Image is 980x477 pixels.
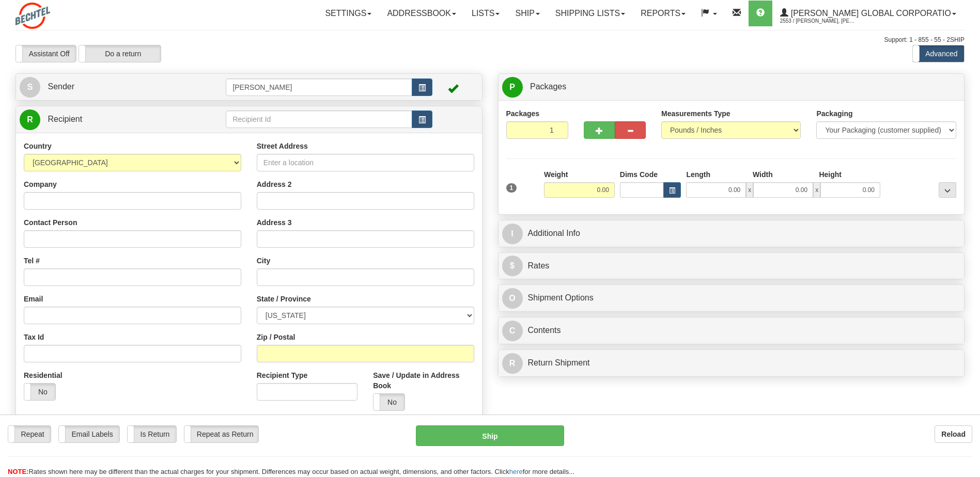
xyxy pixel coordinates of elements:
a: R Recipient [20,109,203,130]
span: R [502,353,523,374]
label: City [257,256,270,266]
a: Shipping lists [548,1,633,26]
label: Email [24,294,43,304]
span: O [502,288,523,309]
label: No [374,394,405,410]
label: Do a return [79,45,161,62]
label: Packaging [816,108,852,119]
label: Save / Update in Address Book [373,370,474,391]
span: S [20,77,40,98]
span: $ [502,256,523,276]
a: P Packages [502,76,961,98]
label: Repeat [8,426,51,442]
span: Sender [48,82,74,91]
span: I [502,224,523,244]
a: CContents [502,320,961,341]
img: logo2553.jpg [15,3,50,29]
a: IAdditional Info [502,223,961,244]
label: Is Return [128,426,176,442]
span: 1 [506,183,517,193]
label: Address 3 [257,217,292,228]
label: Length [686,169,710,180]
label: Country [24,141,52,151]
label: Measurements Type [661,108,730,119]
label: Address 2 [257,179,292,189]
input: Recipient Id [226,110,412,128]
span: x [813,182,820,198]
label: Tax Id [24,332,44,342]
a: [PERSON_NAME] Global Corporatio 2553 / [PERSON_NAME], [PERSON_NAME] [772,1,964,26]
a: $Rates [502,256,961,277]
label: No [24,384,55,400]
label: Tel # [24,256,40,266]
span: 2553 / [PERSON_NAME], [PERSON_NAME] [780,16,858,26]
a: Addressbook [379,1,464,26]
button: Ship [416,425,564,446]
label: Assistant Off [16,45,76,62]
a: S Sender [20,76,226,98]
span: [PERSON_NAME] Global Corporatio [788,9,951,18]
button: Reload [935,425,972,443]
div: ... [939,182,956,198]
label: Street Address [257,141,308,151]
input: Sender Id [226,78,412,96]
a: Lists [464,1,507,26]
label: Residential [24,370,63,380]
iframe: chat widget [956,186,979,291]
a: Reports [633,1,693,26]
span: Packages [530,82,566,91]
div: Support: 1 - 855 - 55 - 2SHIP [15,36,965,44]
label: State / Province [257,294,311,304]
label: Weight [544,169,568,180]
span: R [20,109,40,130]
span: Recipient [48,115,82,123]
span: P [502,77,523,98]
label: Zip / Postal [257,332,295,342]
label: Company [24,179,57,189]
span: x [746,182,753,198]
a: Settings [317,1,379,26]
a: RReturn Shipment [502,353,961,374]
label: Advanced [913,45,964,62]
a: OShipment Options [502,288,961,309]
label: Height [819,169,842,180]
label: Width [753,169,773,180]
label: Email Labels [59,426,119,442]
label: Contact Person [24,217,77,228]
a: here [509,468,523,475]
span: NOTE: [8,468,28,475]
b: Reload [941,430,966,438]
span: C [502,321,523,341]
label: Recipient Type [257,370,308,380]
label: Repeat as Return [184,426,258,442]
label: Packages [506,108,540,119]
input: Enter a location [257,154,474,171]
label: Dims Code [620,169,658,180]
a: Ship [507,1,547,26]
